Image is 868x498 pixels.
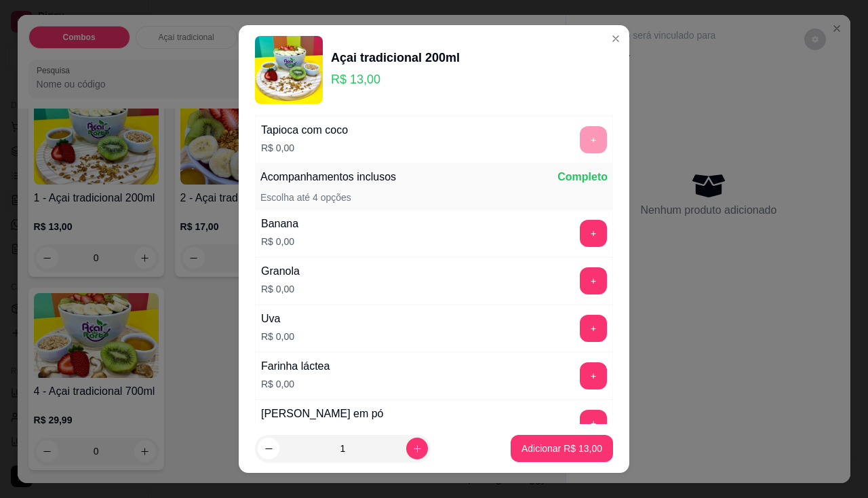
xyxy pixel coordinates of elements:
[580,362,607,389] button: add
[406,438,428,459] button: increase-product-quantity
[261,377,330,391] p: R$ 0,00
[258,438,279,459] button: decrease-product-quantity
[331,48,460,67] div: Açai tradicional 200ml
[261,330,294,343] p: R$ 0,00
[580,315,607,342] button: add
[261,311,294,327] div: Uva
[261,141,348,155] p: R$ 0,00
[605,28,627,50] button: Close
[557,169,608,185] p: Completo
[521,442,602,455] p: Adicionar R$ 13,00
[261,216,298,232] div: Banana
[261,358,330,375] div: Farinha láctea
[580,267,607,294] button: add
[331,70,460,89] p: R$ 13,00
[261,235,298,248] p: R$ 0,00
[261,406,384,422] div: [PERSON_NAME] em pó
[260,169,396,185] p: Acompanhamentos inclusos
[260,191,351,204] p: Escolha até 4 opções
[255,36,323,104] img: product-image
[580,220,607,247] button: add
[261,122,348,138] div: Tapioca com coco
[261,263,300,280] div: Granola
[261,282,300,296] p: R$ 0,00
[511,435,613,462] button: Adicionar R$ 13,00
[580,410,607,437] button: add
